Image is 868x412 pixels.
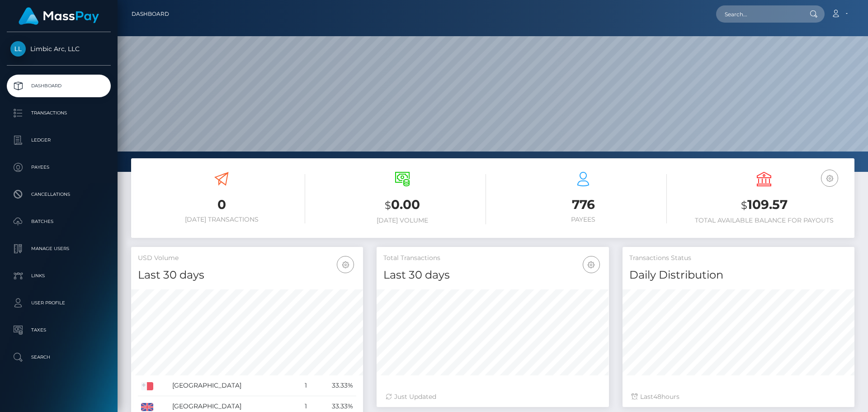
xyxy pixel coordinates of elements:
div: Just Updated [386,392,599,402]
td: [GEOGRAPHIC_DATA] [169,375,296,396]
h3: 109.57 [680,196,848,214]
p: Dashboard [10,79,107,93]
a: Links [7,265,111,287]
p: User Profile [10,296,107,310]
p: Taxes [10,323,107,337]
a: Manage Users [7,237,111,260]
p: Manage Users [10,242,107,256]
img: MT.png [141,382,153,390]
h3: 0 [138,196,305,213]
h5: Transactions Status [629,254,848,263]
small: $ [741,199,747,212]
span: 48 [653,393,661,401]
div: Last hours [632,392,845,402]
td: 33.33% [310,375,356,396]
h6: [DATE] Transactions [138,216,305,223]
a: Batches [7,210,111,233]
a: Payees [7,156,111,179]
td: 1 [296,375,310,396]
input: Search... [716,5,801,23]
a: Ledger [7,129,111,152]
p: Payees [10,161,107,174]
p: Ledger [10,133,107,147]
small: $ [385,199,391,212]
h3: 776 [500,196,667,213]
h6: Total Available Balance for Payouts [680,217,848,224]
img: GB.png [141,403,153,411]
img: MassPay Logo [19,7,99,25]
h4: Last 30 days [383,267,602,283]
p: Batches [10,215,107,228]
p: Transactions [10,106,107,120]
a: Dashboard [132,5,169,24]
p: Links [10,269,107,283]
h6: [DATE] Volume [319,217,486,224]
p: Cancellations [10,188,107,201]
h4: Daily Distribution [629,267,848,283]
a: Cancellations [7,183,111,206]
p: Search [10,350,107,364]
h3: 0.00 [319,196,486,214]
a: Dashboard [7,75,111,97]
a: Search [7,346,111,369]
a: User Profile [7,292,111,314]
h6: Payees [500,216,667,223]
a: Taxes [7,319,111,341]
img: Limbic Arc, LLC [10,41,26,57]
span: Limbic Arc, LLC [7,45,111,53]
h5: Total Transactions [383,254,602,263]
h5: USD Volume [138,254,356,263]
a: Transactions [7,102,111,124]
h4: Last 30 days [138,267,356,283]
